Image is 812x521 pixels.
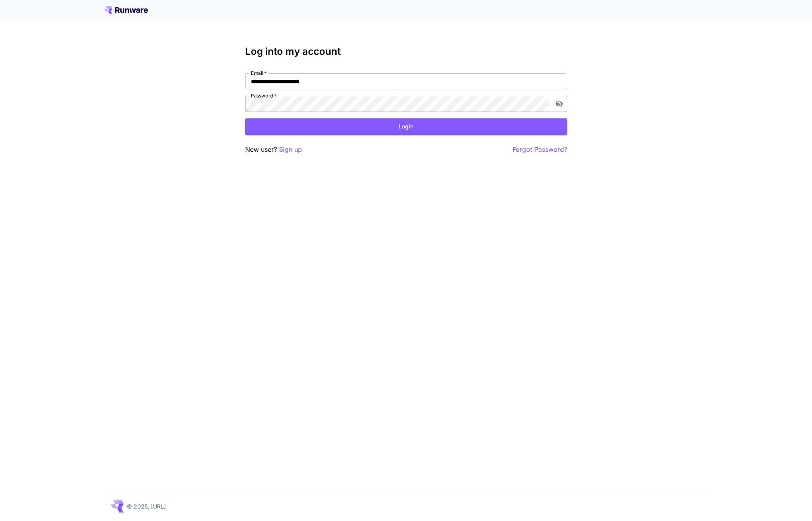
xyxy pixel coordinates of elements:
[251,70,267,76] label: Email
[245,118,567,135] button: Login
[245,145,302,155] p: New user?
[279,145,302,155] button: Sign up
[512,145,567,155] button: Forgot Password?
[552,97,566,111] button: toggle password visibility
[245,46,567,57] h3: Log into my account
[251,92,277,99] label: Password
[127,502,166,511] p: © 2025, [URL]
